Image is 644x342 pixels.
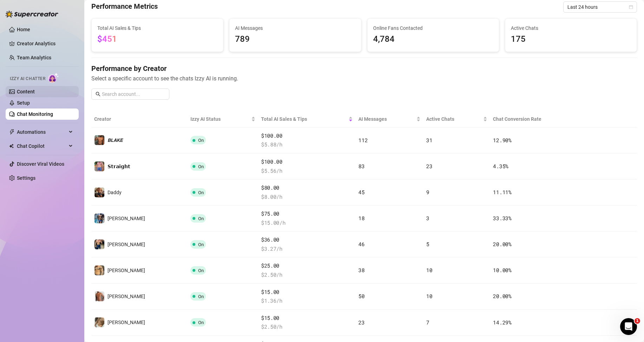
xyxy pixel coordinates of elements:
span: 9 [426,189,429,196]
span: Active Chats [511,24,631,32]
th: Izzy AI Status [188,111,258,127]
span: 14.29 % [493,319,511,326]
span: On [198,320,204,325]
span: Automations [17,126,67,138]
span: 10 [426,267,432,274]
span: Izzy AI Status [190,115,250,123]
th: AI Messages [356,111,423,127]
span: [PERSON_NAME] [108,268,145,273]
span: On [198,138,204,143]
span: [PERSON_NAME] [108,320,145,325]
span: $100.00 [261,132,353,140]
span: Last 24 hours [567,2,633,12]
span: $100.00 [261,158,353,166]
span: $15.00 [261,314,353,322]
h4: Performance by Creator [91,64,637,73]
span: 38 [358,267,364,274]
a: Discover Viral Videos [17,161,64,167]
span: Izzy AI Chatter [10,75,45,82]
span: 50 [358,292,364,300]
span: 7 [426,319,429,326]
span: 46 [358,241,364,248]
span: $ 15.00 /h [261,219,353,227]
th: Creator [91,111,188,127]
img: Thomas [95,317,104,327]
span: $15.00 [261,288,353,296]
span: Total AI Sales & Tips [261,115,347,123]
span: 10 [426,292,432,300]
span: $ 2.50 /h [261,271,353,279]
span: [PERSON_NAME] [108,294,145,299]
span: On [198,242,204,247]
span: 45 [358,189,364,196]
span: 83 [358,163,364,170]
a: Chat Monitoring [17,111,53,117]
th: Active Chats [423,111,490,127]
span: 3 [426,215,429,222]
span: $ 1.36 /h [261,297,353,305]
span: 10.00 % [493,267,511,274]
span: On [198,294,204,299]
img: 𝙅𝙊𝙀 [95,265,104,275]
th: Chat Conversion Rate [490,111,582,127]
a: Setup [17,100,30,106]
input: Search account... [102,90,165,98]
h4: Performance Metrics [91,1,158,13]
span: 23 [358,319,364,326]
span: 23 [426,163,432,170]
span: $ 8.00 /h [261,193,353,201]
span: Select a specific account to see the chats Izzy AI is running. [91,74,637,83]
img: logo-BBDzfeDw.svg [6,11,58,18]
span: $ 5.88 /h [261,140,353,149]
span: 𝘽𝙇𝘼𝙆𝙀 [108,137,123,143]
span: On [198,268,204,273]
span: $451 [97,34,117,44]
img: Chat Copilot [9,144,14,149]
span: $75.00 [261,210,353,218]
span: 18 [358,215,364,222]
img: Arthur [95,213,104,223]
span: calendar [629,5,633,9]
a: Settings [17,175,35,181]
img: 𝗦𝘁𝗿𝗮𝗶𝗴𝗵𝘁 [95,162,104,171]
span: 20.00 % [493,241,511,248]
img: 𝘽𝙇𝘼𝙆𝙀 [95,135,104,145]
span: Daddy [108,190,122,195]
span: $80.00 [261,184,353,192]
span: 11.11 % [493,189,511,196]
span: Active Chats [426,115,482,123]
span: 1 [635,318,640,324]
span: Online Fans Contacted [373,24,493,32]
img: Paul [95,239,104,249]
span: 20.00 % [493,292,511,300]
span: AI Messages [358,115,415,123]
span: 31 [426,137,432,144]
span: thunderbolt [9,129,15,135]
span: 33.33 % [493,215,511,222]
span: On [198,216,204,221]
span: 175 [511,33,631,46]
span: $ 5.56 /h [261,167,353,175]
span: 4.35 % [493,163,508,170]
a: Creator Analytics [17,38,73,49]
img: AI Chatter [48,73,59,83]
span: 789 [235,33,355,46]
span: 12.90 % [493,137,511,144]
a: Team Analytics [17,55,51,60]
span: 112 [358,137,367,144]
span: 𝗦𝘁𝗿𝗮𝗶𝗴𝗵𝘁 [108,164,130,169]
span: Chat Copilot [17,140,67,152]
span: [PERSON_NAME] [108,216,145,221]
span: 5 [426,241,429,248]
span: $36.00 [261,236,353,244]
span: [PERSON_NAME] [108,242,145,247]
th: Total AI Sales & Tips [258,111,356,127]
img: Nathan [95,291,104,301]
span: Total AI Sales & Tips [97,24,217,32]
span: On [198,164,204,169]
a: Content [17,89,35,94]
img: Daddy [95,188,104,197]
span: $ 3.27 /h [261,245,353,253]
span: On [198,190,204,195]
span: search [96,92,100,97]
